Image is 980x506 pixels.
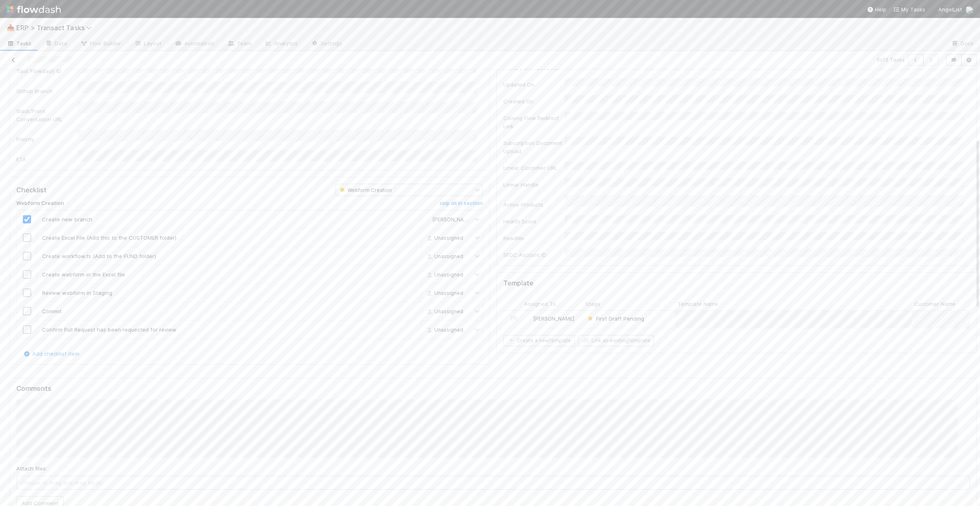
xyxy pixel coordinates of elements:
a: Settings [304,38,349,51]
span: 3 of 3 Tasks [876,56,905,64]
button: Create a newTemplate [503,335,575,346]
span: Unassigned [424,290,463,296]
img: avatar_ef15843f-6fde-4057-917e-3fb236f438ca.png [525,315,532,322]
span: Choose or drag and drop file(s) [17,476,969,489]
div: Updated On [503,80,565,89]
div: ReadMe [503,234,565,242]
a: Analytics [258,38,304,51]
h5: Checklist [16,186,47,194]
img: avatar_ef15843f-6fde-4057-917e-3fb236f438ca.png [425,216,431,223]
span: Unassigned [424,308,463,314]
span: Create new branch [42,216,92,223]
div: ETA [16,155,78,163]
div: Help [867,5,886,13]
span: Tasks [7,39,32,47]
span: Create workflow.ts (Add to the FUND folder) [42,253,156,259]
div: Priority [16,135,78,143]
span: First Draft Pending [586,315,644,322]
h6: skip all in section [440,200,483,207]
span: My Tasks [893,6,925,13]
span: ERP > Transact Tasks [16,24,96,32]
div: Subscription Document Upload [503,139,565,155]
div: [PERSON_NAME] [525,314,574,323]
div: Closing Flow Redirect Link [503,114,565,130]
div: Github Branch [16,87,78,95]
a: Add checklist item [22,350,79,357]
div: Linear Customer URL [503,164,565,172]
h5: Comments [16,385,970,393]
span: [PERSON_NAME] [533,315,574,322]
a: skip all in section [440,200,483,210]
span: Create webform in the Excel file [42,271,125,278]
a: My Tasks [893,5,925,13]
a: Team [221,38,258,51]
div: Linear Handle [503,181,565,189]
span: Stage [585,300,601,308]
label: Attach files: [16,464,47,473]
a: Layout [127,38,168,51]
span: Create Excel File (Add this to the CUSTOMER folder) [42,234,176,241]
div: First Draft Pending [586,314,644,323]
div: Created On [503,97,565,105]
span: Webform Creation [338,187,392,193]
h5: Template [503,279,534,288]
div: Active Products [503,201,565,209]
span: Unassigned [424,235,463,241]
h6: Webform Creation [16,200,64,207]
span: Commit [42,308,62,314]
a: Docs [944,38,980,51]
span: Unassigned [424,272,463,278]
span: Template Name [678,300,718,308]
div: Health Score [503,217,565,225]
a: Automation [168,38,221,51]
span: Unassigned [424,253,463,259]
button: Link an existingTemplate [578,335,654,346]
img: avatar_ef15843f-6fde-4057-917e-3fb236f438ca.png [965,6,973,14]
img: logo-inverted-e16ddd16eac7371096b0.svg [7,2,61,16]
span: Flow Builder [80,39,121,47]
div: Slack/Front Conversation URL [16,107,78,123]
span: 📥 [7,24,15,31]
span: Unassigned [424,327,463,333]
span: Review webform in Staging [42,290,112,296]
span: [PERSON_NAME] [433,216,473,223]
span: Assigned To [524,300,556,308]
span: AngelList [938,6,962,13]
div: Task Flowdash ID [16,67,78,75]
a: Flow Builder [74,38,127,51]
span: Customer Name [914,300,955,308]
div: SFDC Account ID [503,251,565,259]
a: Data [38,38,74,51]
span: Confirm Pull Request has been requested for review [42,326,176,333]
